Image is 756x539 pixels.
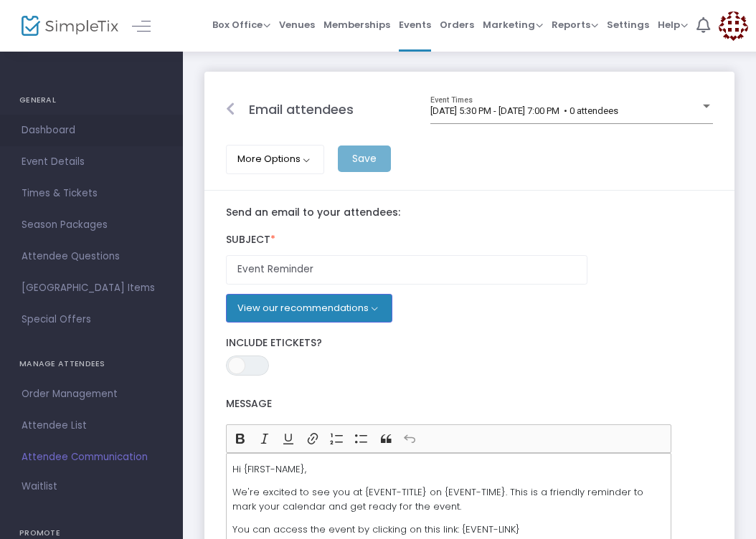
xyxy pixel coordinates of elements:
m-panel-title: Email attendees [249,100,354,119]
button: More Options [226,145,324,173]
h4: MANAGE ATTENDEES [19,350,164,378]
span: Marketing [483,18,543,32]
span: Attendee Questions [22,247,161,266]
p: You can access the event by clicking on this link: {EVENT-LINK} [232,523,665,537]
span: Season Packages [22,216,161,234]
span: [GEOGRAPHIC_DATA] Items [22,279,161,297]
span: Settings [607,6,649,43]
input: Enter Subject [226,255,587,285]
span: Times & Tickets [22,184,161,203]
span: Waitlist [22,480,57,494]
span: Reports [552,18,598,32]
span: Box Office [212,18,270,32]
label: Message [226,390,671,419]
span: Events [399,6,431,43]
p: Hi {FIRST-NAME}, [232,462,665,477]
label: Include Etickets? [226,337,713,350]
span: Attendee List [22,416,161,435]
div: Editor toolbar [226,424,671,453]
label: Subject [219,226,720,255]
h4: GENERAL [19,86,164,115]
label: Send an email to your attendees: [226,206,713,219]
span: Dashboard [22,121,161,140]
button: View our recommendations [226,294,392,323]
span: Special Offers [22,310,161,329]
span: Venues [279,6,315,43]
span: Attendee Communication [22,448,161,467]
span: Order Management [22,385,161,404]
span: Orders [440,6,474,43]
span: [DATE] 5:30 PM - [DATE] 7:00 PM • 0 attendees [430,105,618,116]
span: Help [658,18,688,32]
span: Memberships [323,6,390,43]
p: We're excited to see you at {EVENT-TITLE} on {EVENT-TIME}. This is a friendly reminder to mark yo... [232,485,665,513]
span: Event Details [22,153,161,171]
